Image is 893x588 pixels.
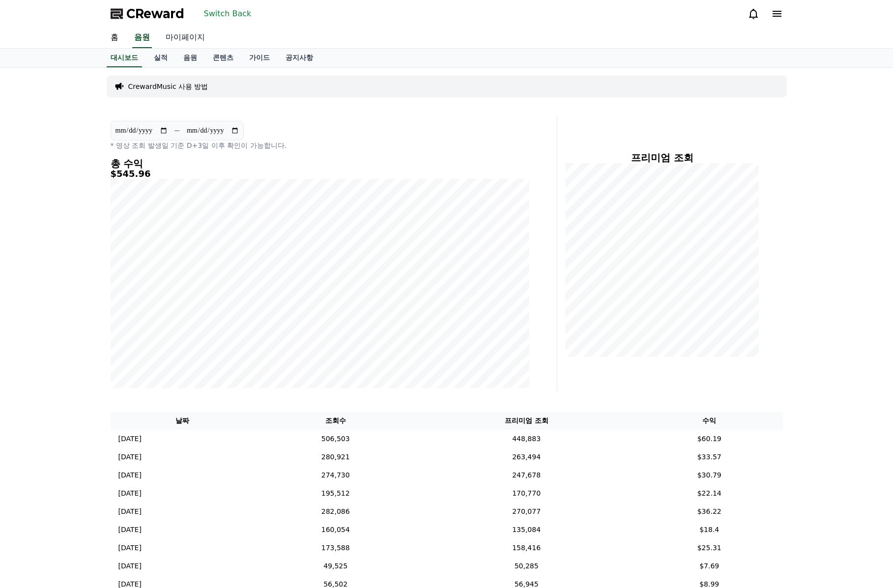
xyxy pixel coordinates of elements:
a: 마이페이지 [158,28,213,48]
p: [DATE] [118,543,142,553]
p: [DATE] [118,488,142,499]
a: 실적 [146,49,175,67]
td: 270,077 [417,503,636,521]
td: 448,883 [417,430,636,448]
td: 274,730 [254,466,417,484]
td: $22.14 [636,484,783,503]
h4: 프리미엄 조회 [565,152,759,163]
td: 173,588 [254,539,417,557]
h5: $545.96 [111,169,529,179]
p: [DATE] [118,434,142,444]
td: $30.79 [636,466,783,484]
td: $60.19 [636,430,783,448]
a: 대시보드 [107,49,142,67]
td: 195,512 [254,484,417,503]
a: CrewardMusic 사용 방법 [128,82,208,91]
td: 506,503 [254,430,417,448]
td: 50,285 [417,557,636,575]
td: $7.69 [636,557,783,575]
p: [DATE] [118,506,142,517]
td: 280,921 [254,448,417,466]
th: 프리미엄 조회 [417,412,636,430]
p: ~ [174,125,180,137]
td: $36.22 [636,503,783,521]
td: 158,416 [417,539,636,557]
a: CReward [111,6,184,22]
td: 170,770 [417,484,636,503]
a: 홈 [103,28,126,48]
td: 160,054 [254,521,417,539]
td: $33.57 [636,448,783,466]
td: 247,678 [417,466,636,484]
td: $18.4 [636,521,783,539]
th: 날짜 [111,412,255,430]
th: 조회수 [254,412,417,430]
a: 음원 [175,49,205,67]
td: $25.31 [636,539,783,557]
p: [DATE] [118,561,142,571]
p: [DATE] [118,470,142,480]
span: CReward [126,6,184,22]
p: * 영상 조회 발생일 기준 D+3일 이후 확인이 가능합니다. [111,140,529,150]
td: 49,525 [254,557,417,575]
button: Switch Back [200,6,256,22]
p: [DATE] [118,525,142,535]
th: 수익 [636,412,783,430]
a: 공지사항 [278,49,321,67]
a: 가이드 [241,49,278,67]
h4: 총 수익 [111,158,529,169]
a: 콘텐츠 [205,49,241,67]
td: 282,086 [254,503,417,521]
td: 135,084 [417,521,636,539]
a: 음원 [132,28,152,48]
p: [DATE] [118,452,142,462]
td: 263,494 [417,448,636,466]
